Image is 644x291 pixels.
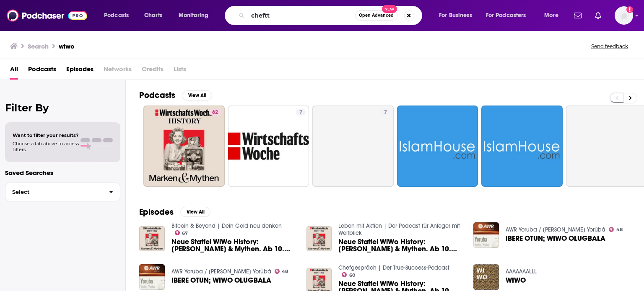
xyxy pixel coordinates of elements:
[143,106,225,187] a: 62
[275,269,288,274] a: 48
[182,232,188,235] span: 67
[338,238,463,252] span: Neue Staffel WiWo History: [PERSON_NAME] & Mythen. Ab 10. Mai
[473,222,499,248] img: IBERE OTUN; WIWO OLUGBALA
[349,273,355,277] span: 60
[171,268,271,275] a: AWR Yoruba / èdèe Yorùbá
[338,222,460,237] a: Leben mit Aktien | Der Podcast für Anleger mit Weitblick
[139,9,167,22] a: Charts
[382,5,397,13] span: New
[171,238,296,252] span: Neue Staffel WiWo History: [PERSON_NAME] & Mythen. Ab 10. Mai
[480,9,538,22] button: open menu
[589,43,631,50] button: Send feedback
[506,268,537,275] a: AAAAAAALLL
[212,108,218,117] span: 62
[312,106,394,187] a: 7
[506,235,605,242] a: IBERE OTUN; WIWO OLUGBALA
[5,189,102,195] span: Select
[104,10,129,21] span: Podcasts
[381,109,390,116] a: 7
[7,8,87,23] img: Podchaser - Follow, Share and Rate Podcasts
[571,8,585,23] a: Show notifications dropdown
[616,228,623,232] span: 48
[506,277,526,284] a: WIWO
[171,222,282,229] a: Bitcoin & Beyond | Dein Geld neu denken
[5,169,120,177] p: Saved Searches
[473,264,499,290] img: WIWO
[66,62,93,80] a: Episodes
[615,6,633,25] img: User Profile
[59,42,75,50] h3: wiwo
[139,90,212,100] a: PodcastsView All
[355,10,397,21] button: Open AdvancedNew
[139,264,165,290] img: IBERE OTUN; WIWO OLUGBALA
[144,10,162,21] span: Charts
[299,108,302,117] span: 7
[306,226,332,252] img: Neue Staffel WiWo History: Marken & Mythen. Ab 10. Mai
[104,62,132,80] span: Networks
[609,227,623,232] a: 48
[28,42,49,50] h3: Search
[13,141,79,152] span: Choose a tab above to access filters.
[171,277,271,284] a: IBERE OTUN; WIWO OLUGBALA
[13,132,79,138] span: Want to filter your results?
[179,10,208,21] span: Monitoring
[171,238,296,252] a: Neue Staffel WiWo History: Marken & Mythen. Ab 10. Mai
[173,9,219,22] button: open menu
[384,108,387,117] span: 7
[10,62,18,80] a: All
[139,207,210,217] a: EpisodesView All
[296,109,306,116] a: 7
[248,9,355,22] input: Search podcasts, credits, & more...
[592,8,605,23] a: Show notifications dropdown
[506,226,605,233] a: AWR Yoruba / èdèe Yorùbá
[228,106,309,187] a: 7
[338,238,463,252] a: Neue Staffel WiWo History: Marken & Mythen. Ab 10. Mai
[233,6,430,25] div: Search podcasts, credits, & more...
[209,109,221,116] a: 62
[142,62,164,80] span: Credits
[174,62,186,80] span: Lists
[615,6,633,25] span: Logged in as HannahCR
[139,207,174,217] h2: Episodes
[182,90,212,100] button: View All
[439,10,472,21] span: For Business
[359,13,394,18] span: Open Advanced
[615,6,633,25] button: Show profile menu
[139,226,165,252] img: Neue Staffel WiWo History: Marken & Mythen. Ab 10. Mai
[28,62,56,80] a: Podcasts
[282,270,288,273] span: 48
[180,207,210,217] button: View All
[5,102,120,114] h2: Filter By
[98,9,140,22] button: open menu
[175,230,188,235] a: 67
[433,9,483,22] button: open menu
[486,10,526,21] span: For Podcasters
[139,90,175,100] h2: Podcasts
[544,10,558,21] span: More
[5,183,120,201] button: Select
[338,264,449,271] a: Chefgespräch | Der True-Success-Podcast
[342,272,355,277] a: 60
[538,9,569,22] button: open menu
[626,6,633,13] svg: Add a profile image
